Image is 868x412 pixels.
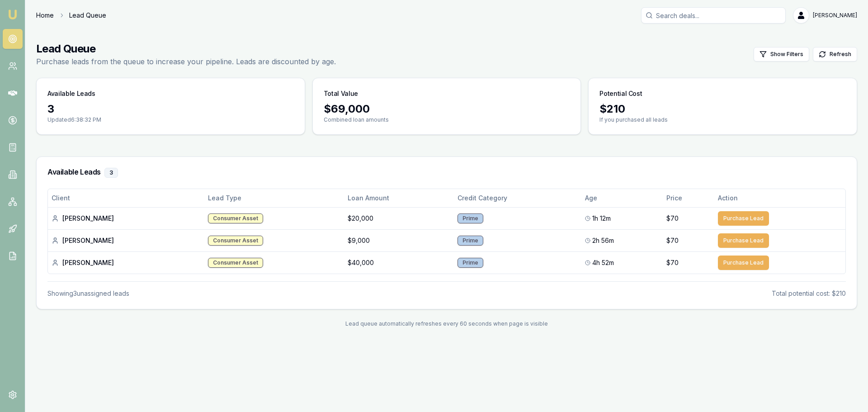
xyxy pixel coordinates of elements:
h3: Available Leads [47,89,95,98]
div: Showing 3 unassigned lead s [47,289,129,298]
div: $ 210 [599,102,846,116]
div: Lead queue automatically refreshes every 60 seconds when page is visible [36,320,857,327]
th: Lead Type [204,189,344,207]
nav: breadcrumb [36,11,106,20]
span: 4h 52m [592,258,614,267]
div: Total potential cost: $210 [772,289,846,298]
a: Home [36,11,54,20]
span: [PERSON_NAME] [813,12,857,19]
div: Prime [458,213,483,223]
h3: Total Value [324,89,358,98]
h3: Potential Cost [599,89,642,98]
span: $70 [666,258,679,267]
span: $70 [666,236,679,245]
th: Price [663,189,714,207]
span: 2h 56m [592,236,614,245]
th: Client [48,189,204,207]
button: Purchase Lead [718,211,769,226]
span: Lead Queue [69,11,106,20]
div: Prime [458,236,483,246]
button: Refresh [813,47,857,62]
h3: Available Leads [47,168,846,178]
p: Purchase leads from the queue to increase your pipeline. Leads are discounted by age. [36,56,336,67]
th: Credit Category [454,189,582,207]
img: emu-icon-u.png [7,9,18,20]
div: [PERSON_NAME] [52,258,201,267]
th: Action [714,189,845,207]
td: $40,000 [344,251,453,274]
div: Consumer Asset [208,258,263,268]
div: [PERSON_NAME] [52,214,201,223]
th: Loan Amount [344,189,453,207]
div: 3 [104,168,118,178]
h1: Lead Queue [36,42,336,56]
div: Consumer Asset [208,236,263,246]
div: Consumer Asset [208,213,263,223]
div: Prime [458,258,483,268]
span: $70 [666,214,679,223]
div: [PERSON_NAME] [52,236,201,245]
td: $20,000 [344,207,453,229]
p: Combined loan amounts [324,116,570,123]
input: Search deals [641,7,786,24]
div: $ 69,000 [324,102,570,116]
span: 1h 12m [592,214,611,223]
p: If you purchased all leads [599,116,846,123]
div: 3 [47,102,294,116]
th: Age [581,189,663,207]
button: Show Filters [754,47,809,62]
td: $9,000 [344,229,453,251]
button: Purchase Lead [718,233,769,248]
p: Updated 6:38:32 PM [47,116,294,123]
button: Purchase Lead [718,256,769,270]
